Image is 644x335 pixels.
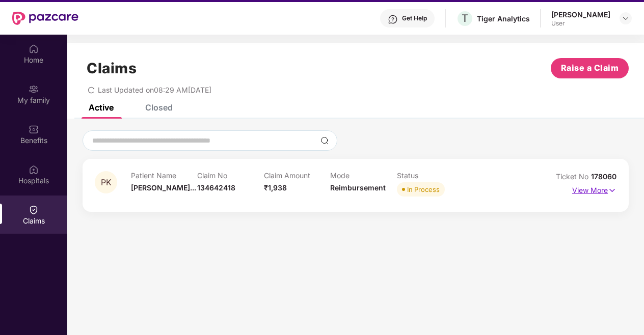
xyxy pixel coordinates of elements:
img: New Pazcare Logo [12,12,78,25]
span: Raise a Claim [561,62,619,74]
img: svg+xml;base64,PHN2ZyBpZD0iSG9zcGl0YWxzIiB4bWxucz0iaHR0cDovL3d3dy53My5vcmcvMjAwMC9zdmciIHdpZHRoPS... [29,164,39,175]
img: svg+xml;base64,PHN2ZyBpZD0iSG9tZSIgeG1sbnM9Imh0dHA6Ly93d3cudzMub3JnLzIwMDAvc3ZnIiB3aWR0aD0iMjAiIG... [29,44,39,54]
p: Patient Name [131,171,197,180]
img: svg+xml;base64,PHN2ZyBpZD0iQmVuZWZpdHMiIHhtbG5zPSJodHRwOi8vd3d3LnczLm9yZy8yMDAwL3N2ZyIgd2lkdGg9Ij... [29,124,39,134]
div: [PERSON_NAME] [551,10,610,19]
span: T [462,12,468,24]
span: ₹1,938 [264,183,287,192]
p: View More [572,182,616,196]
img: svg+xml;base64,PHN2ZyBpZD0iQ2xhaW0iIHhtbG5zPSJodHRwOi8vd3d3LnczLm9yZy8yMDAwL3N2ZyIgd2lkdGg9IjIwIi... [29,205,39,215]
h1: Claims [87,60,137,77]
span: 178060 [591,172,616,181]
button: Raise a Claim [551,58,629,78]
img: svg+xml;base64,PHN2ZyBpZD0iU2VhcmNoLTMyeDMyIiB4bWxucz0iaHR0cDovL3d3dy53My5vcmcvMjAwMC9zdmciIHdpZH... [320,136,329,145]
p: Status [397,171,463,180]
div: User [551,19,610,27]
img: svg+xml;base64,PHN2ZyB3aWR0aD0iMjAiIGhlaWdodD0iMjAiIHZpZXdCb3g9IjAgMCAyMCAyMCIgZmlsbD0ibm9uZSIgeG... [29,84,39,94]
span: Ticket No [556,172,591,181]
span: [PERSON_NAME]... [131,183,196,192]
div: Active [89,102,114,113]
div: Get Help [402,14,427,22]
span: Last Updated on 08:29 AM[DATE] [98,86,211,94]
img: svg+xml;base64,PHN2ZyBpZD0iRHJvcGRvd24tMzJ4MzIiIHhtbG5zPSJodHRwOi8vd3d3LnczLm9yZy8yMDAwL3N2ZyIgd2... [622,14,630,22]
span: Reimbursement [330,183,386,192]
div: In Process [407,184,440,194]
img: svg+xml;base64,PHN2ZyB4bWxucz0iaHR0cDovL3d3dy53My5vcmcvMjAwMC9zdmciIHdpZHRoPSIxNyIgaGVpZ2h0PSIxNy... [608,185,616,196]
span: PK [101,178,112,187]
p: Claim Amount [264,171,330,180]
p: Mode [330,171,396,180]
span: redo [88,86,95,94]
img: svg+xml;base64,PHN2ZyBpZD0iSGVscC0zMngzMiIgeG1sbnM9Imh0dHA6Ly93d3cudzMub3JnLzIwMDAvc3ZnIiB3aWR0aD... [388,14,398,24]
div: Closed [145,102,173,113]
span: 134642418 [197,183,235,192]
div: Tiger Analytics [477,14,530,23]
p: Claim No [197,171,263,180]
